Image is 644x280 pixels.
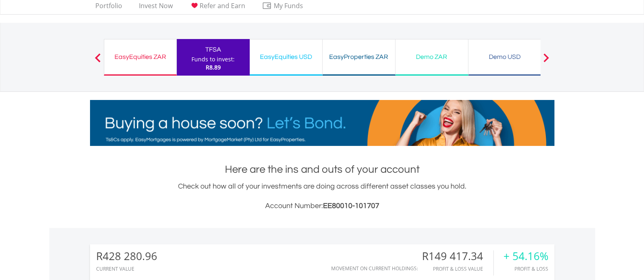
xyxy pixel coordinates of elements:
[331,266,418,271] div: Movement on Current Holdings:
[422,266,493,271] div: Profit & Loss Value
[503,250,548,262] div: + 54.16%
[473,51,536,63] div: Demo USD
[255,51,317,63] div: EasyEquities USD
[186,2,248,14] a: Refer and Earn
[136,2,176,14] a: Invest Now
[400,51,463,63] div: Demo ZAR
[109,51,171,63] div: EasyEquities ZAR
[327,51,390,63] div: EasyProperties ZAR
[538,57,554,65] button: Next
[90,181,554,212] div: Check out how all of your investments are doing across different asset classes you hold.
[96,266,157,271] div: CURRENT VALUE
[262,0,315,11] span: My Funds
[92,2,125,14] a: Portfolio
[90,200,554,212] h3: Account Number:
[206,63,221,71] span: R8.89
[422,250,493,262] div: R149 417.34
[503,266,548,271] div: Profit & Loss
[200,1,245,10] span: Refer and Earn
[191,55,235,63] div: Funds to invest:
[90,57,106,65] button: Previous
[182,44,245,55] div: TFSA
[90,162,554,177] h1: Here are the ins and outs of your account
[90,100,554,146] img: EasyMortage Promotion Banner
[323,202,379,210] span: EE80010-101707
[96,250,157,262] div: R428 280.96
